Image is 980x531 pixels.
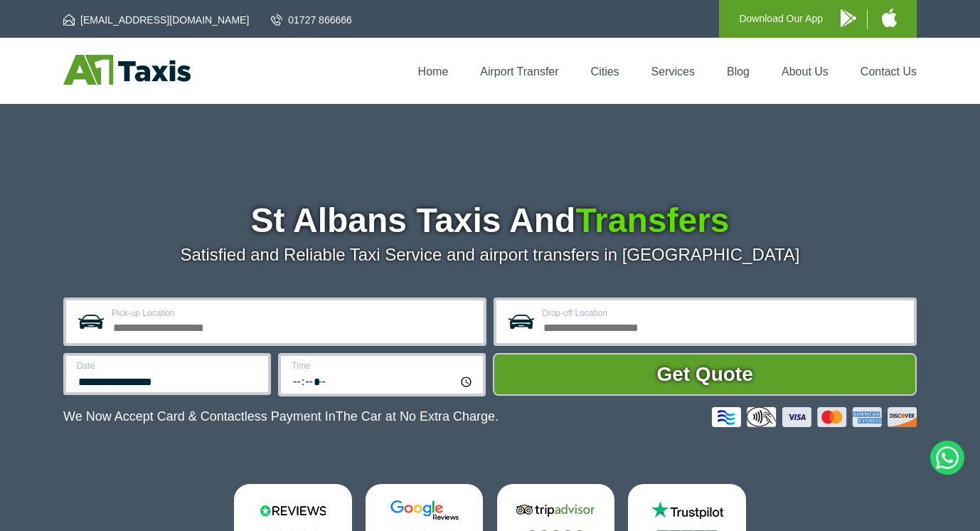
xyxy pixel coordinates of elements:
[480,65,558,78] a: Airport Transfer
[651,65,695,78] a: Services
[542,309,905,317] label: Drop-off Location
[591,65,619,78] a: Cities
[63,409,499,424] p: We Now Accept Card & Contactless Payment In
[418,65,449,78] a: Home
[63,13,249,27] a: [EMAIL_ADDRESS][DOMAIN_NAME]
[493,353,917,396] button: Get Quote
[77,362,260,370] label: Date
[727,65,750,78] a: Blog
[63,204,917,238] h1: St Albans Taxis And
[782,65,829,78] a: About Us
[861,65,917,78] a: Contact Us
[841,9,856,27] img: A1 Taxis Android App
[644,500,730,521] img: Trustpilot
[112,309,475,317] label: Pick-up Location
[271,13,352,27] a: 01727 866666
[250,500,336,521] img: Reviews.io
[513,500,598,521] img: Tripadvisor
[292,362,474,370] label: Time
[63,55,191,85] img: A1 Taxis St Albans LTD
[882,9,897,27] img: A1 Taxis iPhone App
[712,407,917,427] img: Credit And Debit Cards
[575,201,729,239] span: Transfers
[382,500,467,521] img: Google
[739,10,823,28] p: Download Our App
[63,245,917,265] p: Satisfied and Reliable Taxi Service and airport transfers in [GEOGRAPHIC_DATA]
[336,409,499,424] span: The Car at No Extra Charge.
